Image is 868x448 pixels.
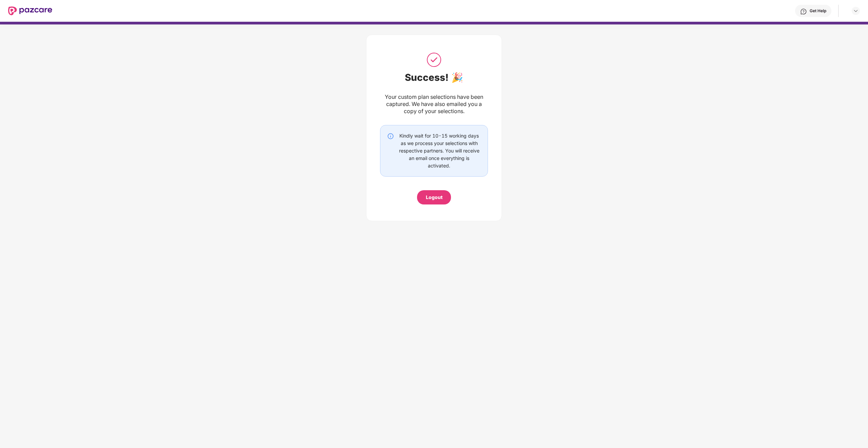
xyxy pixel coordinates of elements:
[853,8,858,14] img: svg+xml;base64,PHN2ZyBpZD0iRHJvcGRvd24tMzJ4MzIiIHhtbG5zPSJodHRwOi8vd3d3LnczLm9yZy8yMDAwL3N2ZyIgd2...
[810,8,826,14] div: Get Help
[426,194,442,201] div: Logout
[387,133,394,140] img: svg+xml;base64,PHN2ZyBpZD0iSW5mby0yMHgyMCIgeG1sbnM9Imh0dHA6Ly93d3cudzMub3JnLzIwMDAvc3ZnIiB3aWR0aD...
[8,6,52,15] img: New Pazcare Logo
[380,93,488,115] div: Your custom plan selections have been captured. We have also emailed you a copy of your selections.
[380,72,488,83] div: Success! 🎉
[800,8,807,15] img: svg+xml;base64,PHN2ZyBpZD0iSGVscC0zMngzMiIgeG1sbnM9Imh0dHA6Ly93d3cudzMub3JnLzIwMDAvc3ZnIiB3aWR0aD...
[397,132,481,169] div: Kindly wait for 10-15 working days as we process your selections with respective partners. You wi...
[426,51,442,68] img: svg+xml;base64,PHN2ZyB3aWR0aD0iNTAiIGhlaWdodD0iNTAiIHZpZXdCb3g9IjAgMCA1MCA1MCIgZmlsbD0ibm9uZSIgeG...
